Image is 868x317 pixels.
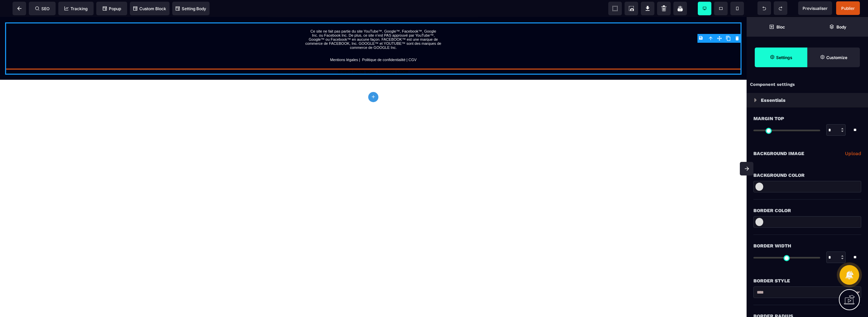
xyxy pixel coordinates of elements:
[798,1,832,15] span: Preview
[755,48,807,67] span: Settings
[807,48,860,67] span: Open Style Manager
[836,24,846,30] strong: Body
[753,242,791,250] span: Border Width
[608,2,622,15] span: View components
[776,24,785,30] strong: Bloc
[747,17,807,37] span: Open Blocks
[754,98,757,102] img: loading
[625,2,638,15] span: Screenshot
[845,149,861,157] a: Upload
[776,55,792,60] strong: Settings
[761,96,786,104] p: Essentials
[753,149,804,157] p: Background Image
[747,78,868,91] div: Component settings
[338,52,408,57] span: Insert here your custom code
[133,6,166,11] span: Custom Block
[803,6,828,11] span: Previsualiser
[826,55,847,60] strong: Customize
[753,206,861,215] div: Border Color
[176,6,206,11] span: Setting Body
[35,6,50,11] span: SEO
[103,6,121,11] span: Popup
[841,6,855,11] span: Publier
[753,171,861,179] div: Background Color
[64,6,87,11] span: Tracking
[277,11,470,46] text: Ce site ne fait pas partie du site YouTube™, Google™, Facebook™, Google Inc. ou Facebook Inc. De ...
[753,277,861,285] div: Border Style
[753,114,784,123] span: Margin Top
[807,17,868,37] span: Open Layer Manager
